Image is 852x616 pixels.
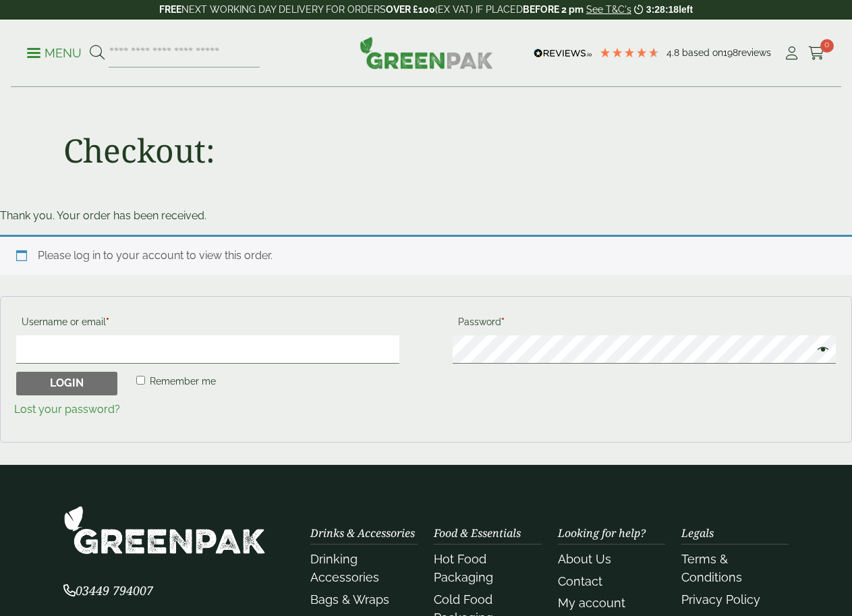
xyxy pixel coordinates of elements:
a: 0 [808,43,825,63]
span: 4.8 [666,47,682,58]
a: Privacy Policy [681,592,760,607]
label: Username or email [16,312,399,335]
a: Hot Food Packaging [434,552,493,584]
a: 03449 794007 [63,585,153,598]
img: REVIEWS.io [534,49,592,58]
a: Terms & Conditions [681,552,742,584]
span: left [679,4,693,15]
a: See T&C's [586,4,631,15]
p: Menu [27,45,82,61]
a: Contact [558,574,602,588]
strong: FREE [159,4,181,15]
span: Based on [682,47,723,58]
a: Menu [27,45,82,59]
button: Login [16,372,117,396]
a: Drinking Accessories [310,552,379,584]
span: reviews [738,47,771,58]
a: My account [558,596,625,610]
input: Remember me [136,376,145,385]
div: 4.79 Stars [599,47,660,59]
span: 198 [723,47,738,58]
a: About Us [558,552,611,566]
label: Password [453,312,836,335]
strong: BEFORE 2 pm [523,4,584,15]
span: Remember me [150,376,216,387]
span: 0 [820,39,834,53]
img: GreenPak Supplies [63,505,266,555]
img: GreenPak Supplies [360,36,493,69]
i: Cart [808,47,825,60]
span: 03449 794007 [63,582,153,598]
a: Bags & Wraps [310,592,389,607]
strong: OVER £100 [386,4,435,15]
i: My Account [783,47,800,60]
h1: Checkout: [63,131,215,170]
a: Lost your password? [14,403,120,416]
span: 3:28:18 [646,4,679,15]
